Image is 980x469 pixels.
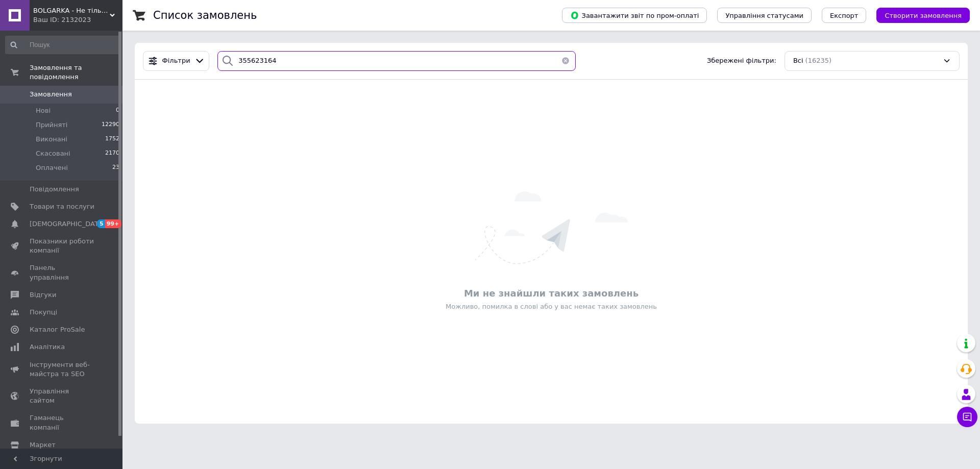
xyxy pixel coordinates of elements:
span: (16235) [805,57,832,64]
input: Пошук [5,36,120,54]
span: Створити замовлення [885,12,962,19]
h1: Список замовлень [153,9,257,21]
span: Замовлення та повідомлення [30,63,122,82]
div: Ми не знайшли таких замовлень [140,287,963,300]
span: Показники роботи компанії [30,237,94,255]
button: Управління статусами [717,8,812,23]
img: Нічого не знайдено [475,191,628,264]
span: Каталог ProSale [30,325,85,334]
span: 5 [97,219,105,228]
span: 1752 [105,135,119,144]
span: 0 [116,106,119,115]
span: Покупці [30,308,57,317]
button: Завантажити звіт по пром-оплаті [562,8,707,23]
a: Створити замовлення [866,11,970,19]
span: Управління статусами [725,12,803,19]
span: 23 [112,163,119,172]
span: Замовлення [30,90,72,99]
span: Інструменти веб-майстра та SEO [30,360,94,379]
span: Управління сайтом [30,387,94,405]
button: Чат з покупцем [957,407,977,427]
span: Експорт [830,12,859,19]
span: Панель управління [30,263,94,282]
div: Ваш ID: 2132023 [33,15,122,24]
input: Пошук за номером замовлення, ПІБ покупця, номером телефону, Email, номером накладної [217,51,576,71]
span: Збережені фільтри: [707,56,776,66]
span: BOLGARKA - Не тільки інструмент [33,6,110,15]
span: Оплачені [36,163,68,172]
span: Товари та послуги [30,202,94,211]
span: Відгуки [30,290,56,300]
span: Прийняті [36,120,67,130]
span: [DEMOGRAPHIC_DATA] [30,219,105,229]
span: 12290 [102,120,119,130]
span: 2170 [105,149,119,158]
button: Очистить [555,51,576,71]
span: Завантажити звіт по пром-оплаті [570,11,699,20]
div: Можливо, помилка в слові або у вас немає таких замовлень [140,302,963,311]
span: 99+ [105,219,122,228]
span: Фільтри [162,56,190,66]
span: Скасовані [36,149,70,158]
span: Виконані [36,135,67,144]
span: Повідомлення [30,185,79,194]
button: Експорт [822,8,867,23]
span: Нові [36,106,51,115]
span: Маркет [30,440,56,450]
span: Гаманець компанії [30,413,94,432]
span: Аналітика [30,342,65,352]
span: Всі [793,56,803,66]
button: Створити замовлення [876,8,970,23]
